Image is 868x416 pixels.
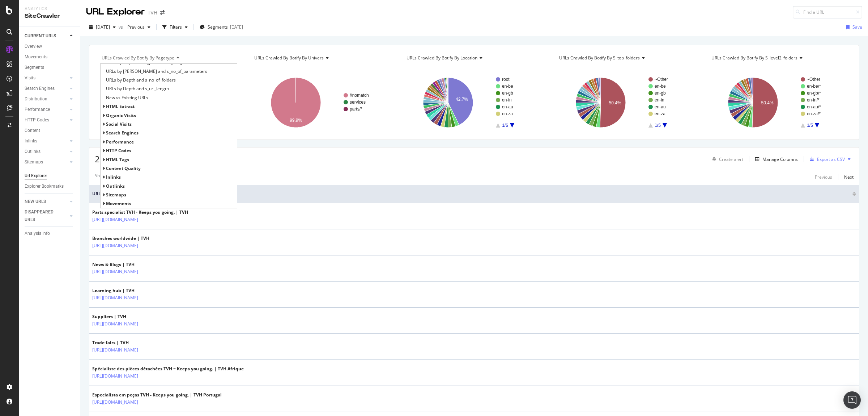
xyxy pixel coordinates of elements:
[407,55,477,61] span: URLs Crawled By Botify By location
[843,391,861,409] div: Open Intercom Messenger
[92,216,138,223] a: [URL][DOMAIN_NAME]
[25,12,74,20] div: SiteCrawler
[25,198,46,205] div: NEW URLS
[25,183,64,190] div: Explorer Bookmarks
[92,261,170,268] div: News & Blogs | TVH
[25,230,50,237] div: Analysis Info
[86,21,119,33] button: [DATE]
[102,55,174,61] span: URLs Crawled By Botify By pagetype
[709,153,743,165] button: Create alert
[25,85,68,92] a: Search Engines
[106,147,131,154] span: HTTP Codes
[655,123,661,128] text: 1/5
[400,71,547,134] div: A chart.
[92,209,188,216] div: Parts specialist TVH - Keeps you going. | TVH
[106,174,121,180] span: Inlinks
[197,21,246,33] button: Segments[DATE]
[253,52,390,64] h4: URLs Crawled By Botify By univers
[106,192,126,198] span: Sitemaps
[96,24,110,30] span: 2025 Aug. 19th
[655,84,666,89] text: en-be
[25,32,68,40] a: CURRENT URLS
[25,158,43,166] div: Sitemaps
[92,366,244,372] div: Spécialiste des pièces détachées TVH − Keeps you going. | TVH Afrique
[106,112,136,118] span: organic Visits
[25,74,35,82] div: Visits
[124,24,145,30] span: Previous
[106,183,125,189] span: Outlinks
[124,21,153,33] button: Previous
[350,93,369,98] text: #nomatch
[170,24,182,30] div: Filters
[106,165,141,171] span: Content Quality
[25,6,74,12] div: Analytics
[25,148,68,155] a: Outlinks
[106,94,148,101] span: New vs Existing URLs
[25,230,75,237] a: Analysis Info
[25,53,47,61] div: Movements
[456,97,468,102] text: 42.7%
[92,392,222,398] div: Especialista em peças TVH - Keeps you going. | TVH Portugal
[807,77,820,82] text: ~Other
[160,10,165,15] div: arrow-right-arrow-left
[25,95,47,103] div: Distribution
[752,155,798,163] button: Manage Columns
[807,153,845,165] button: Export as CSV
[92,294,138,301] a: [URL][DOMAIN_NAME]
[25,208,68,224] a: DISAPPEARED URLS
[807,104,821,109] text: en-au/*
[92,399,138,406] a: [URL][DOMAIN_NAME]
[92,235,170,242] div: Branches worldwide | TVH
[807,91,821,96] text: en-gb/*
[106,121,132,127] span: social Visits
[502,123,508,128] text: 1/6
[100,52,237,64] h4: URLs Crawled By Botify By pagetype
[25,64,75,71] a: Segments
[95,172,164,181] div: Showing 1 to 50 of 265,842 entries
[761,100,774,105] text: 50.4%
[843,21,862,33] button: Save
[25,208,61,224] div: DISAPPEARED URLS
[106,139,134,145] span: Performance
[807,97,820,103] text: en-in/*
[502,97,512,103] text: en-in
[254,55,324,61] span: URLs Crawled By Botify By univers
[25,95,68,103] a: Distribution
[106,76,176,84] span: URLs by Depth and s_no_of_folders
[92,373,138,380] a: [URL][DOMAIN_NAME]
[405,52,542,64] h4: URLs Crawled By Botify By location
[705,71,852,134] svg: A chart.
[25,106,50,113] div: Performance
[92,340,170,346] div: Trade fairs | TVH
[25,32,56,40] div: CURRENT URLS
[552,71,700,134] svg: A chart.
[817,156,845,162] div: Export as CSV
[247,71,395,134] div: A chart.
[95,71,242,134] svg: A chart.
[502,84,513,89] text: en-be
[25,127,75,134] a: Content
[559,55,640,61] span: URLs Crawled By Botify By s_top_folders
[92,268,138,275] a: [URL][DOMAIN_NAME]
[609,100,621,105] text: 50.4%
[793,6,862,18] input: Find a URL
[719,156,743,162] div: Create alert
[148,9,157,16] div: TVH
[119,24,124,30] span: vs
[25,148,41,155] div: Outlinks
[844,174,854,180] div: Next
[350,107,362,112] text: parts/*
[92,320,138,328] a: [URL][DOMAIN_NAME]
[807,123,813,128] text: 1/5
[815,174,832,180] div: Previous
[502,111,513,116] text: en-za
[106,130,139,136] span: Search Engines
[106,68,207,75] span: URLs by Depth and s_no_of_parameters
[655,91,666,96] text: en-gb
[25,172,75,180] a: Url Explorer
[815,172,832,181] button: Previous
[762,156,798,162] div: Manage Columns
